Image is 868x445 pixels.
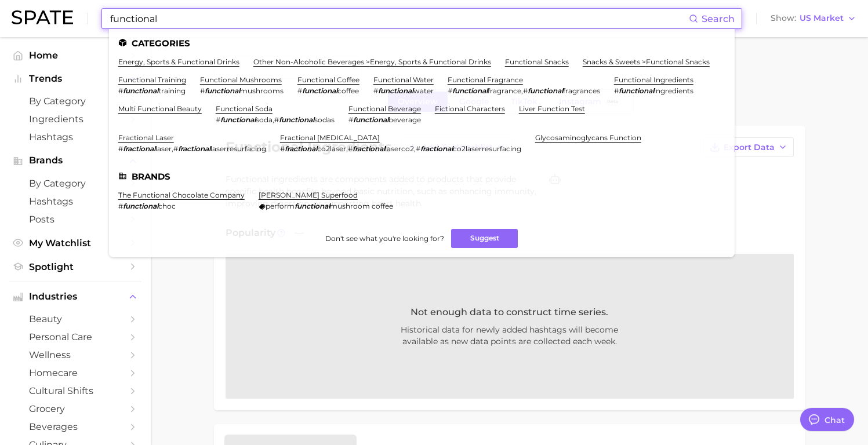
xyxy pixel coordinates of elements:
a: Posts [9,210,141,228]
a: Hashtags [9,192,141,210]
em: functional [353,115,388,124]
span: My Watchlist [29,238,122,249]
button: Brands [9,152,141,169]
a: beverages [9,418,141,436]
img: SPATE [12,10,73,24]
span: Spotlight [29,261,122,272]
li: Brands [118,172,725,181]
a: functional coffee [297,75,359,84]
a: glycosaminoglycans function [535,133,641,142]
span: by Category [29,178,122,189]
em: fractional [123,144,155,153]
span: mushroom coffee [330,202,393,210]
span: training [158,86,186,95]
em: functional [123,202,158,210]
button: Export Data [703,137,794,157]
a: wellness [9,346,141,364]
a: functional water [373,75,434,84]
em: functional [528,86,563,95]
div: , [118,144,266,153]
span: # [416,144,420,153]
button: Suggest [451,229,518,248]
span: fragrances [563,86,600,95]
a: liver function test [519,104,585,113]
span: mushrooms [240,86,284,95]
span: # [118,144,123,153]
span: coffee [337,86,359,95]
span: beauty [29,313,122,324]
a: [PERSON_NAME] superfood [259,191,358,199]
a: Hashtags [9,128,141,146]
div: , , [280,144,521,153]
span: perform [266,202,295,210]
span: Hashtags [29,132,122,143]
span: personal care [29,331,122,342]
a: grocery [9,400,141,418]
span: beverage [388,115,421,124]
a: cultural shifts [9,382,141,400]
span: # [448,86,452,95]
span: # [118,86,123,95]
span: ingredients [654,86,693,95]
span: beverages [29,421,122,432]
span: laser [155,144,172,153]
span: Hashtags [29,196,122,207]
span: Trends [29,74,122,84]
em: functional [220,115,256,124]
span: Posts [29,214,122,225]
span: laserco2 [385,144,414,153]
a: beauty [9,310,141,328]
span: wellness [29,349,122,360]
a: functional mushrooms [200,75,282,84]
a: fictional characters [435,104,505,113]
a: by Category [9,174,141,192]
a: functional soda [216,104,273,113]
span: grocery [29,403,122,414]
em: functional [123,86,158,95]
em: fractional [178,144,210,153]
span: co2laser [317,144,346,153]
span: Not enough data to construct time series. [411,305,608,319]
em: functional [452,86,488,95]
a: Home [9,46,141,64]
a: Ingredients [9,110,141,128]
a: functional training [118,75,186,84]
span: laserresurfacing [210,144,266,153]
span: by Category [29,96,122,107]
span: fragrance [488,86,521,95]
a: functional beverage [348,104,421,113]
a: homecare [9,364,141,382]
span: Show [771,15,796,21]
button: Industries [9,288,141,305]
span: # [297,86,302,95]
span: Brands [29,155,122,166]
a: fractional laser [118,133,174,142]
em: fractional [420,144,453,153]
span: sodas [314,115,335,124]
input: Search here for a brand, industry, or ingredient [109,9,689,28]
li: Categories [118,38,725,48]
span: Ingredients [29,114,122,125]
span: # [216,115,220,124]
span: # [173,144,178,153]
span: # [280,144,285,153]
a: energy, sports & functional drinks [118,57,239,66]
span: choc [158,202,176,210]
a: functional fragrance [448,75,523,84]
a: Spotlight [9,258,141,276]
div: , [216,115,335,124]
span: Home [29,50,122,61]
a: by Category [9,92,141,110]
em: functional [378,86,413,95]
span: # [614,86,619,95]
em: functional [302,86,337,95]
span: cultural shifts [29,385,122,396]
span: # [200,86,205,95]
span: Don't see what you're looking for? [325,234,444,243]
span: # [274,115,279,124]
span: # [348,115,353,124]
a: My Watchlist [9,234,141,252]
span: homecare [29,367,122,378]
span: # [348,144,353,153]
span: water [413,86,434,95]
